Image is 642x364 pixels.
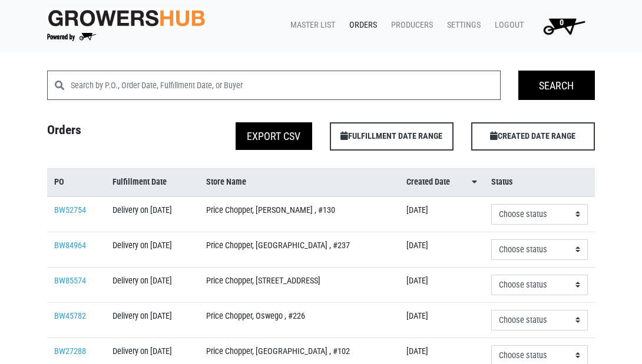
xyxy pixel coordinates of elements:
[199,196,399,232] td: Price Chopper, [PERSON_NAME] , #130
[399,196,484,232] td: [DATE]
[485,14,528,36] a: Logout
[491,176,588,189] a: Status
[54,176,64,189] span: PO
[471,122,595,151] span: CREATED DATE RANGE
[382,14,438,36] a: Producers
[399,232,484,267] td: [DATE]
[399,302,484,338] td: [DATE]
[236,122,312,150] button: Export CSV
[38,122,180,146] h4: Orders
[206,176,246,189] span: Store Name
[54,276,86,286] a: BW85574
[560,18,564,28] span: 0
[112,176,192,189] a: Fulfillment Date
[199,267,399,302] td: Price Chopper, [STREET_ADDRESS]
[528,14,595,38] a: 0
[54,311,86,321] a: BW45782
[206,176,392,189] a: Store Name
[54,346,86,356] a: BW27288
[199,302,399,338] td: Price Chopper, Oswego , #226
[518,71,595,100] input: Search
[105,196,199,232] td: Delivery on [DATE]
[47,8,206,28] img: original-fc7597fdc6adbb9d0e2ae620e786d1a2.jpg
[105,267,199,302] td: Delivery on [DATE]
[199,232,399,267] td: Price Chopper, [GEOGRAPHIC_DATA] , #237
[340,14,382,36] a: Orders
[406,176,477,189] a: Created Date
[438,14,485,36] a: Settings
[47,33,96,41] img: Powered by Big Wheelbarrow
[54,176,98,189] a: PO
[112,176,167,189] span: Fulfillment Date
[399,267,484,302] td: [DATE]
[538,14,590,38] img: Cart
[105,302,199,338] td: Delivery on [DATE]
[491,176,513,189] span: Status
[406,176,450,189] span: Created Date
[330,122,454,151] span: FULFILLMENT DATE RANGE
[54,241,86,251] a: BW84964
[54,205,86,215] a: BW52754
[281,14,340,36] a: Master List
[71,71,501,100] input: Search by P.O., Order Date, Fulfillment Date, or Buyer
[105,232,199,267] td: Delivery on [DATE]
